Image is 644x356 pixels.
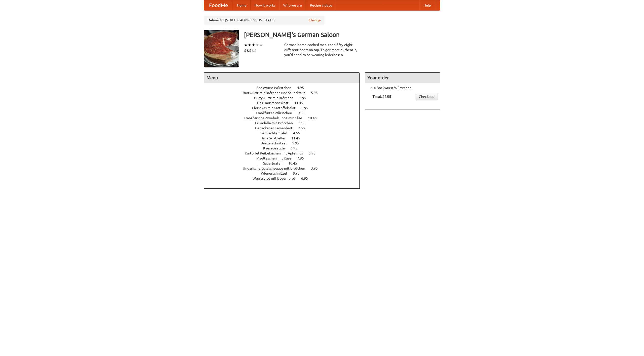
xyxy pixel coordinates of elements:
span: Französische Zwiebelsuppe mit Käse [244,116,307,120]
li: 1 × Bockwurst Würstchen [368,85,437,90]
span: 5.95 [299,96,311,100]
span: 11.45 [291,136,305,140]
span: Haus Salatteller [260,136,291,140]
span: 11.45 [294,101,308,105]
a: Bratwurst mit Brötchen und Sauerkraut 5.95 [243,91,327,95]
span: Gemischter Salat [260,131,292,135]
a: Fleishkas mit Kartoffelsalat 6.95 [252,106,317,110]
a: Gemischter Salat 4.55 [260,131,309,135]
span: 7.95 [297,156,309,160]
span: 8.95 [293,171,305,175]
b: Total: $4.95 [373,95,391,99]
span: Ungarische Gulaschsuppe mit Brötchen [243,166,310,170]
div: German home-cooked meals and fifty-eight different beers on tap. To get more authentic, you'd nee... [284,42,360,57]
li: ★ [255,42,259,48]
span: Bockwurst Würstchen [256,86,296,90]
span: 3.95 [311,166,323,170]
li: $ [244,48,247,53]
a: Wurstsalad mit Bauernbrot 6.95 [253,176,317,180]
a: How it works [251,0,279,10]
li: ★ [259,42,263,48]
span: Das Hausmannskost [257,101,294,105]
a: Frankfurter Würstchen 9.95 [256,111,314,115]
span: Sauerbraten [263,161,288,165]
li: $ [254,48,257,53]
a: Home [233,0,251,10]
a: Das Hausmannskost 11.45 [257,101,312,105]
li: $ [247,48,249,53]
a: Who we are [279,0,306,10]
span: Wienerschnitzel [261,171,292,175]
span: 5.95 [309,151,320,155]
span: Maultaschen mit Käse [256,156,296,160]
a: Ungarische Gulaschsuppe mit Brötchen 3.95 [243,166,327,170]
a: FoodMe [204,0,233,10]
span: 6.95 [301,106,313,110]
li: $ [252,48,254,53]
span: Currywurst mit Brötchen [254,96,299,100]
a: Checkout [416,93,437,100]
span: 4.55 [293,131,305,135]
h3: [PERSON_NAME]'s German Saloon [244,30,440,40]
a: Currywurst mit Brötchen 5.95 [254,96,315,100]
a: Haus Salatteller 11.45 [260,136,309,140]
span: 6.95 [301,176,313,180]
a: Help [419,0,435,10]
span: 10.45 [308,116,322,120]
a: Maultaschen mit Käse 7.95 [256,156,313,160]
li: ★ [248,42,252,48]
span: 7.55 [298,126,310,130]
span: Frikadelle mit Brötchen [255,121,298,125]
a: Gebackener Camenbert 7.55 [255,126,314,130]
a: Bockwurst Würstchen 4.95 [256,86,313,90]
span: Fleishkas mit Kartoffelsalat [252,106,301,110]
span: Jaegerschnitzel [261,141,292,145]
span: Bratwurst mit Brötchen und Sauerkraut [243,91,310,95]
a: Recipe videos [306,0,336,10]
a: Sauerbraten 10.45 [263,161,306,165]
a: Kaesepaetzle 6.95 [263,146,307,150]
li: $ [249,48,252,53]
span: 5.95 [311,91,323,95]
span: 4.95 [297,86,309,90]
span: Wurstsalad mit Bauernbrot [253,176,300,180]
span: 9.95 [298,111,310,115]
h4: Menu [204,73,359,83]
span: 6.95 [291,146,302,150]
img: angular.jpg [204,30,239,67]
li: ★ [244,42,248,48]
span: Kartoffel Reibekuchen mit Apfelmus [245,151,308,155]
span: Frankfurter Würstchen [256,111,297,115]
a: Change [309,18,321,23]
a: Frikadelle mit Brötchen 6.95 [255,121,315,125]
a: Jaegerschnitzel 9.95 [261,141,308,145]
span: 6.95 [299,121,310,125]
span: 10.45 [288,161,302,165]
h4: Your order [365,73,440,83]
div: Deliver to: [STREET_ADDRESS][US_STATE] [204,16,325,25]
a: Kartoffel Reibekuchen mit Apfelmus 5.95 [245,151,325,155]
a: Französische Zwiebelsuppe mit Käse 10.45 [244,116,326,120]
a: Wienerschnitzel 8.95 [261,171,309,175]
li: ★ [252,42,255,48]
span: Kaesepaetzle [263,146,290,150]
span: 9.95 [292,141,304,145]
span: Gebackener Camenbert [255,126,298,130]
